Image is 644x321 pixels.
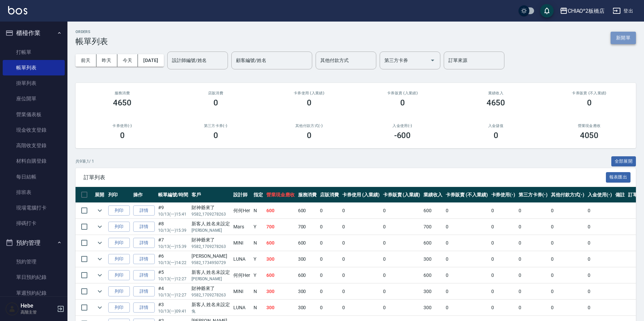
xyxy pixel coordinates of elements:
td: 0 [490,284,517,299]
td: 0 [341,267,381,283]
td: 0 [586,235,614,251]
a: 詳情 [133,286,155,297]
a: 營業儀表板 [3,107,65,122]
td: 0 [318,284,341,299]
h2: 卡券使用 (入業績) [270,91,348,95]
a: 打帳單 [3,44,65,60]
button: Open [427,55,438,66]
button: 昨天 [96,54,117,67]
button: 櫃檯作業 [3,24,65,42]
td: 0 [549,267,586,283]
th: 營業現金應收 [265,187,296,203]
td: 0 [517,235,549,251]
th: 指定 [252,187,265,203]
td: 0 [341,300,381,316]
td: 0 [444,284,489,299]
td: 600 [265,235,296,251]
td: 600 [422,235,444,251]
td: 0 [490,219,517,235]
h3: 0 [587,98,592,107]
h3: 4650 [113,98,132,107]
td: 0 [517,267,549,283]
td: 0 [444,219,489,235]
td: 何何Her [232,267,252,283]
p: 10/13 (一) 12:27 [158,276,188,282]
td: 何何Her [232,203,252,219]
th: 備註 [614,187,626,203]
th: 設計師 [232,187,252,203]
td: N [252,235,265,251]
th: 展開 [93,187,107,203]
td: 600 [265,203,296,219]
td: 0 [586,251,614,267]
td: 0 [490,251,517,267]
td: 0 [549,284,586,299]
td: 0 [490,235,517,251]
td: 0 [444,203,489,219]
th: 服務消費 [296,187,319,203]
td: 0 [517,284,549,299]
th: 卡券販賣 (不入業績) [444,187,489,203]
td: Y [252,267,265,283]
th: 入金使用(-) [586,187,614,203]
button: 列印 [108,222,130,232]
td: 0 [517,219,549,235]
td: 0 [318,251,341,267]
td: #9 [156,203,190,219]
td: 600 [296,203,319,219]
td: 0 [318,219,341,235]
h3: 0 [307,131,312,140]
h2: 卡券販賣 (不入業績) [551,91,628,95]
button: 列印 [108,286,130,297]
td: 0 [444,267,489,283]
p: 10/13 (一) 15:41 [158,211,188,217]
td: 0 [444,300,489,316]
a: 單週預約紀錄 [3,285,65,301]
p: [PERSON_NAME] [192,227,230,233]
td: MINI [232,235,252,251]
td: 300 [296,251,319,267]
h3: 0 [400,98,405,107]
button: 列印 [108,254,130,264]
a: 座位開單 [3,91,65,106]
td: N [252,300,265,316]
td: 300 [265,251,296,267]
button: expand row [95,222,105,232]
td: 0 [341,284,381,299]
button: expand row [95,286,105,296]
td: 0 [490,300,517,316]
button: CHIAO^2板橋店 [557,4,608,18]
td: 0 [341,235,381,251]
th: 操作 [131,187,156,203]
a: 詳情 [133,270,155,281]
td: N [252,203,265,219]
button: 登出 [610,5,636,17]
p: 共 9 筆, 1 / 1 [76,158,94,164]
td: 0 [490,267,517,283]
h3: 0 [120,131,125,140]
button: 列印 [108,302,130,313]
h2: 入金使用(-) [364,124,441,128]
a: 報表匯出 [606,174,631,180]
td: 0 [549,235,586,251]
h2: 店販消費 [177,91,254,95]
td: 300 [265,300,296,316]
th: 業績收入 [422,187,444,203]
h2: ORDERS [76,30,108,34]
h3: 0 [494,131,498,140]
a: 詳情 [133,238,155,248]
td: 0 [444,251,489,267]
td: #6 [156,251,190,267]
td: 0 [444,235,489,251]
img: Person [5,302,19,316]
h2: 業績收入 [457,91,534,95]
p: 兔 [192,308,230,314]
button: 列印 [108,270,130,281]
th: 店販消費 [318,187,341,203]
h3: 0 [213,131,218,140]
h3: 4050 [580,131,599,140]
button: expand row [95,254,105,264]
a: 預約管理 [3,254,65,269]
div: 財神爺來了 [192,204,230,211]
th: 其他付款方式(-) [549,187,586,203]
